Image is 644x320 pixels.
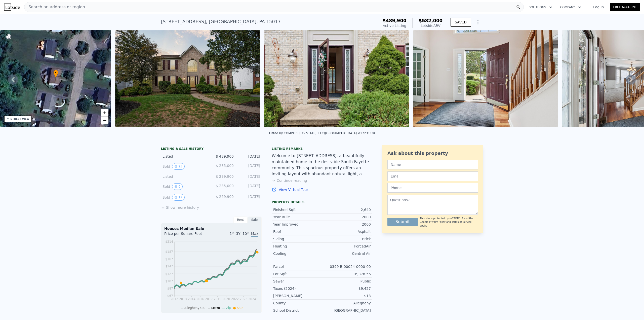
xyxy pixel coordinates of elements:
img: Sale: 169807152 Parcel: 92378680 [264,30,409,127]
div: Brick [322,236,371,241]
tspan: 2012 [171,297,178,301]
div: Central Air [322,251,371,256]
div: Welcome to [STREET_ADDRESS], a beautifully maintained home in the desirable South Fayette communi... [272,153,372,177]
span: 10Y [243,232,249,236]
div: LISTING & SALE HISTORY [161,147,262,152]
span: + [103,110,106,116]
span: Active Listing [383,24,406,28]
div: • [53,70,58,79]
div: 0399-B-00024-0000-00 [322,264,371,269]
div: Sold [163,183,207,190]
div: [PERSON_NAME] [273,293,322,298]
div: Sale [248,217,262,223]
button: Show more history [161,203,199,210]
span: Sale [237,306,243,310]
tspan: $187 [165,250,173,254]
div: [DATE] [238,174,260,179]
div: School District [273,308,322,313]
tspan: 2024 [248,297,256,301]
div: Listed by COMPASS [US_STATE], LLC ([GEOGRAPHIC_DATA] #1723110) [269,131,375,135]
span: • [53,70,58,75]
span: 3Y [236,232,240,236]
div: [GEOGRAPHIC_DATA] [322,308,371,313]
div: Allegheny [322,301,371,306]
div: Listing remarks [272,147,372,151]
div: Ask about this property [387,150,478,157]
button: Show Options [473,17,483,27]
button: View historical data [172,163,184,170]
a: Free Account [610,3,640,11]
div: Year Built [273,215,322,220]
span: Max [251,232,258,237]
div: 16,378.56 [322,271,371,276]
span: $ 299,900 [216,174,234,179]
div: Sewer [273,279,322,284]
div: Taxes (2024) [273,286,322,291]
a: Terms of Service [452,221,471,223]
button: Solutions [525,3,556,12]
div: Parcel [273,264,322,269]
span: $ 269,900 [216,195,234,199]
div: Finished Sqft [273,207,322,212]
tspan: 2019 [214,297,222,301]
button: Company [556,3,585,12]
button: View historical data [172,183,183,190]
button: SAVED [451,18,471,27]
span: $582,000 [419,18,442,23]
a: Zoom in [101,109,108,117]
tspan: $127 [165,272,173,276]
input: Phone [387,183,478,193]
div: 2,640 [322,207,371,212]
a: Log In [587,5,610,10]
tspan: 2016 [196,297,204,301]
div: STREET VIEW [11,117,29,121]
div: Roof [273,229,322,234]
tspan: $87 [167,287,173,290]
input: Name [387,160,478,169]
tspan: 2023 [240,297,248,301]
button: Submit [387,218,418,226]
button: Continue reading [272,178,307,183]
span: − [103,117,106,123]
button: View historical data [172,194,184,201]
tspan: 2014 [188,297,196,301]
span: Metro [211,306,220,310]
div: Heating [273,244,322,249]
img: Sale: 169807152 Parcel: 92378680 [115,30,260,127]
tspan: $167 [165,257,173,261]
a: Privacy Policy [429,221,446,223]
span: Allegheny Co. [184,306,205,310]
tspan: $67 [167,294,173,298]
div: Listed [163,154,207,159]
div: Listed [163,174,207,179]
div: Price per Square Foot [164,231,211,239]
input: Email [387,171,478,181]
div: Asphalt [322,229,371,234]
div: [DATE] [238,183,260,190]
div: ForcedAir [322,244,371,249]
div: [DATE] [238,194,260,201]
div: Property details [272,200,372,204]
div: $9,427 [322,286,371,291]
span: Zip [226,306,231,310]
span: $489,900 [383,18,407,23]
span: $ 489,900 [216,154,234,158]
tspan: $147 [165,265,173,268]
div: 2000 [322,215,371,220]
tspan: $214 [165,240,173,243]
tspan: 2017 [205,297,213,301]
div: [DATE] [238,163,260,170]
span: 1Y [230,232,234,236]
div: This site is protected by reCAPTCHA and the Google and apply. [420,217,478,228]
img: Lotside [4,4,20,11]
tspan: 2013 [179,297,187,301]
div: $13 [322,293,371,298]
div: Sold [163,194,207,201]
a: View Virtual Tour [272,187,372,192]
tspan: 2022 [231,297,239,301]
div: Houses Median Sale [164,226,258,231]
div: 2000 [322,222,371,227]
div: Cooling [273,251,322,256]
tspan: $107 [165,279,173,283]
a: Zoom out [101,117,108,124]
